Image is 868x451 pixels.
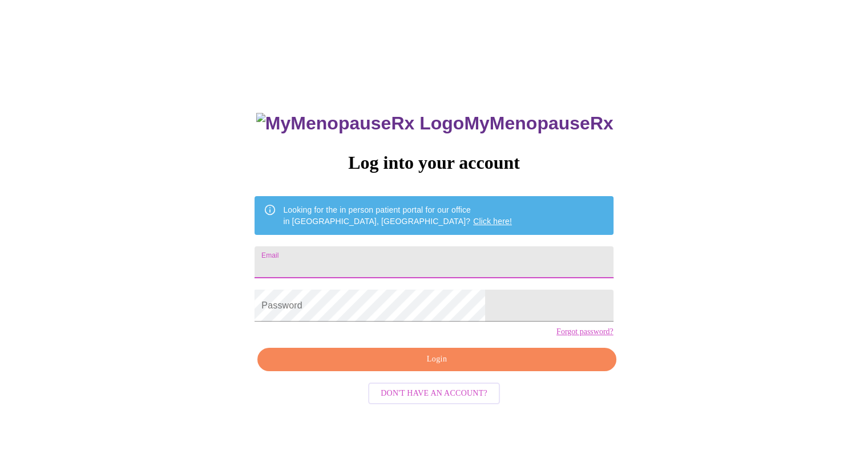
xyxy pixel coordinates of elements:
[368,383,500,405] button: Don't have an account?
[473,217,512,226] a: Click here!
[271,352,603,367] span: Login
[283,200,512,231] div: Looking for the in person patient portal for our office in [GEOGRAPHIC_DATA], [GEOGRAPHIC_DATA]?
[257,348,616,371] button: Login
[556,327,613,336] a: Forgot password?
[381,387,487,401] span: Don't have an account?
[365,388,503,397] a: Don't have an account?
[256,113,613,134] h3: MyMenopauseRx
[255,152,613,173] h3: Log into your account
[256,113,464,134] img: MyMenopauseRx Logo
